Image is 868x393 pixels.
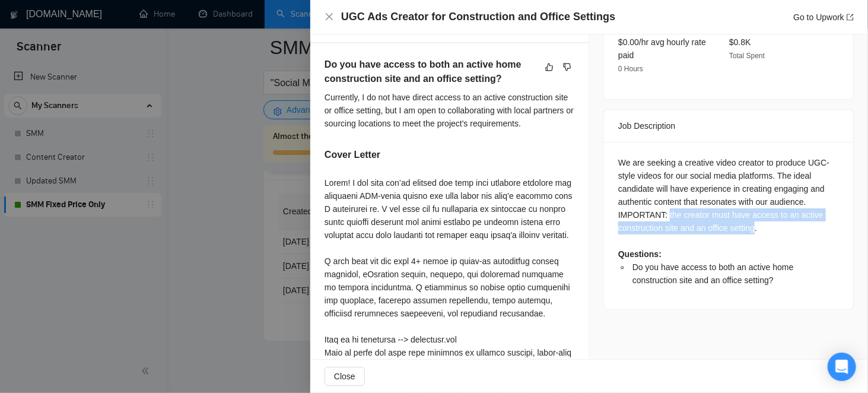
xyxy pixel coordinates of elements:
[341,9,615,24] h4: UGC Ads Creator for Construction and Office Settings
[618,156,839,287] div: We are seeking a creative video creator to produce UGC-style videos for our social media platform...
[325,12,334,22] button: Close
[325,148,380,162] h5: Cover Letter
[325,58,537,86] h5: Do you have access to both an active home construction site and an office setting?
[545,62,554,72] span: like
[325,12,334,21] span: close
[847,14,854,21] span: export
[618,110,839,142] div: Job Description
[334,370,355,383] span: Close
[542,60,557,74] button: like
[618,65,643,73] span: 0 Hours
[325,91,574,130] div: Currently, I do not have direct access to an active construction site or office setting, but I am...
[325,367,365,386] button: Close
[560,60,574,74] button: dislike
[618,37,706,60] span: $0.00/hr avg hourly rate paid
[563,62,571,72] span: dislike
[632,262,794,285] span: Do you have access to both an active home construction site and an office setting?
[828,353,856,381] div: Open Intercom Messenger
[618,249,662,259] strong: Questions:
[729,37,751,47] span: $0.8K
[793,12,854,22] a: Go to Upworkexport
[729,52,765,60] span: Total Spent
